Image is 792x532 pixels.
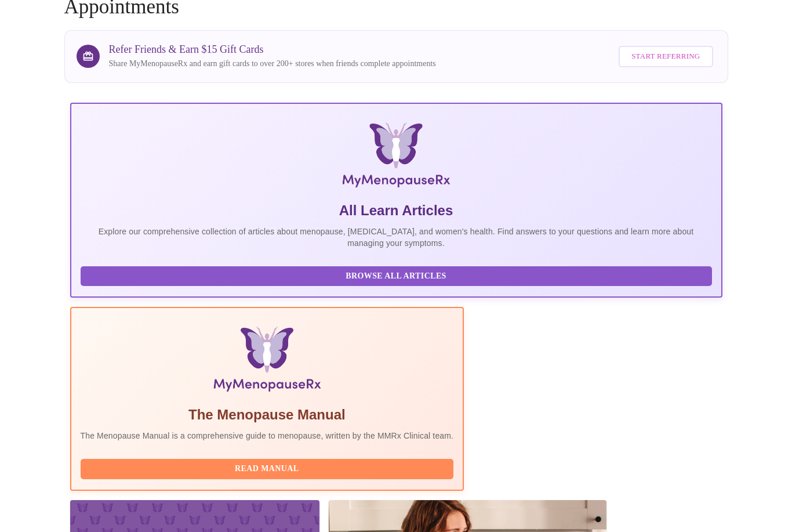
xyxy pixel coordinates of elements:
a: Read Manual [81,463,457,473]
button: Read Manual [81,459,454,479]
a: Browse All Articles [81,270,715,280]
h5: The Menopause Manual [81,406,454,424]
h5: All Learn Articles [81,201,712,220]
button: Start Referring [619,46,713,67]
h3: Refer Friends & Earn $15 Gift Cards [109,44,436,56]
img: Menopause Manual [140,327,394,396]
span: Browse All Articles [92,269,700,284]
p: Explore our comprehensive collection of articles about menopause, [MEDICAL_DATA], and women's hea... [81,226,712,249]
p: Share MyMenopauseRx and earn gift cards to over 200+ stores when friends complete appointments [109,58,436,70]
button: Browse All Articles [81,266,712,287]
a: Start Referring [616,40,715,73]
img: MyMenopauseRx Logo [178,122,613,192]
span: Start Referring [631,50,700,63]
span: Read Manual [92,462,442,476]
p: The Menopause Manual is a comprehensive guide to menopause, written by the MMRx Clinical team. [81,430,454,441]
